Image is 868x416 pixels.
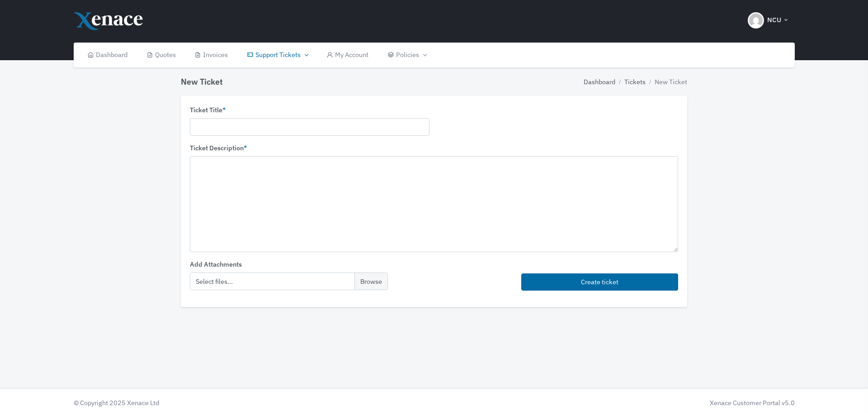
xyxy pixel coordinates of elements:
[624,77,646,87] a: Tickets
[78,43,137,67] a: Dashboard
[378,43,435,67] a: Policies
[190,105,226,115] label: Ticket Title
[767,15,781,25] span: NCU
[190,143,247,153] label: Ticket Description
[181,77,223,87] h4: New Ticket
[439,398,795,408] div: Xenace Customer Portal v5.0
[742,5,795,36] button: NCU
[584,77,615,87] a: Dashboard
[646,77,687,87] li: New Ticket
[237,43,317,67] a: Support Tickets
[748,12,764,29] img: Header Avatar
[185,43,238,67] a: Invoices
[521,273,678,291] button: Create ticket
[317,43,378,67] a: My Account
[190,259,242,269] label: Add Attachments
[69,398,434,408] div: © Copyright 2025 Xenace Ltd
[137,43,185,67] a: Quotes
